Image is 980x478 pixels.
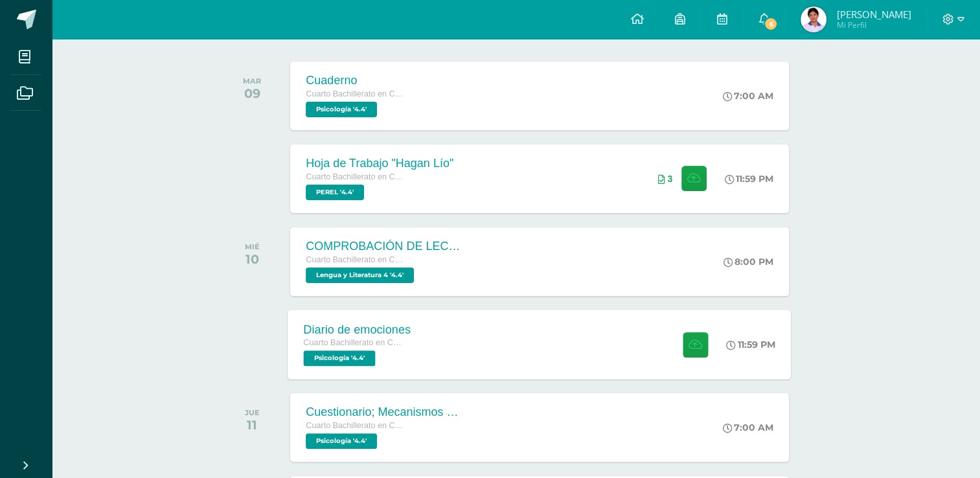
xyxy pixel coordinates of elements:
div: Cuestionario; Mecanismos de defensa del yo. [306,405,461,419]
div: 11:59 PM [727,339,776,350]
div: 10 [245,251,260,267]
span: Psicología '4.4' [306,433,377,449]
img: 92b6d12fbf1b991e045a666b88d3b2f0.png [801,6,826,32]
span: Lengua y Literatura 4 '4.4' [306,267,414,283]
div: 8:00 PM [724,256,773,267]
div: Archivos entregados [657,174,672,184]
span: Psicología '4.4' [306,102,377,117]
div: Diario de emociones [304,323,411,336]
div: JUE [245,408,260,417]
span: Cuarto Bachillerato en Ciencias y Letras [306,255,403,264]
span: Cuarto Bachillerato en Ciencias y Letras [306,89,403,98]
span: Cuarto Bachillerato en Ciencias y Letras [304,338,402,347]
div: 11 [245,417,260,433]
div: 11:59 PM [725,173,773,185]
div: 09 [243,85,261,101]
span: Cuarto Bachillerato en Ciencias y Letras [306,172,403,181]
span: 6 [764,17,778,31]
span: 3 [667,174,672,184]
div: MAR [243,76,261,85]
div: COMPROBACIÓN DE LECTURA [306,240,461,253]
div: 7:00 AM [723,90,773,102]
span: [PERSON_NAME] [836,8,911,21]
span: Cuarto Bachillerato en Ciencias y Letras [306,421,403,430]
span: Psicología '4.4' [304,350,376,366]
div: Cuaderno [306,74,403,87]
div: Hoja de Trabajo "Hagan Lío" [306,157,453,170]
div: 7:00 AM [723,422,773,433]
div: MIÉ [245,242,260,251]
span: Mi Perfil [836,19,911,30]
span: PEREL '4.4' [306,185,364,200]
